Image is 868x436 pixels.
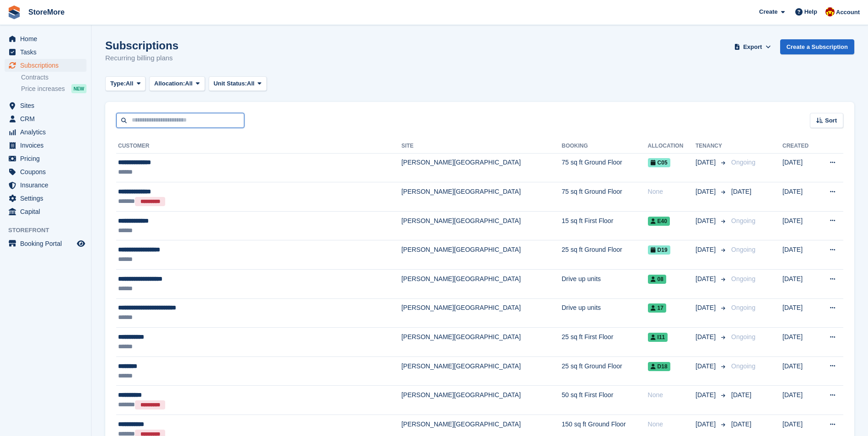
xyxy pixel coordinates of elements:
span: [DATE] [731,188,751,195]
span: Ongoing [731,333,755,340]
span: [DATE] [695,216,717,226]
button: Type: All [105,76,146,91]
span: [DATE] [695,362,717,371]
td: [PERSON_NAME][GEOGRAPHIC_DATA] [401,182,561,212]
a: menu [5,46,86,58]
td: [DATE] [782,328,818,357]
a: menu [5,192,86,205]
span: Account [836,8,860,17]
span: Ongoing [731,246,755,253]
span: [DATE] [695,390,717,400]
div: None [648,187,695,197]
a: Price increases NEW [21,84,86,94]
td: [DATE] [782,240,818,270]
td: [PERSON_NAME][GEOGRAPHIC_DATA] [401,240,561,270]
a: menu [5,126,86,138]
span: Sort [825,116,837,125]
img: Store More Team [825,7,835,16]
span: Settings [20,192,75,205]
td: [DATE] [782,211,818,240]
th: Site [401,139,561,154]
span: Tasks [20,46,75,58]
span: [DATE] [695,420,717,429]
td: 25 sq ft First Floor [561,328,647,357]
th: Tenancy [695,139,728,154]
button: Allocation: All [149,76,205,91]
span: Price increases [21,85,65,93]
th: Created [782,139,818,154]
span: [DATE] [731,420,751,428]
p: Recurring billing plans [105,53,178,64]
span: Insurance [20,179,75,191]
td: [PERSON_NAME][GEOGRAPHIC_DATA] [401,270,561,299]
span: 17 [648,303,666,313]
th: Customer [116,139,401,154]
span: Ongoing [731,304,755,311]
a: Preview store [75,238,86,249]
td: [PERSON_NAME][GEOGRAPHIC_DATA] [401,211,561,240]
span: [DATE] [695,158,717,167]
span: All [126,79,134,88]
td: [PERSON_NAME][GEOGRAPHIC_DATA] [401,153,561,182]
td: Drive up units [561,298,647,328]
span: [DATE] [731,391,751,399]
span: Ongoing [731,217,755,224]
a: menu [5,59,86,72]
a: menu [5,179,86,191]
span: I11 [648,333,668,342]
span: Pricing [20,152,75,165]
a: menu [5,165,86,178]
span: [DATE] [695,245,717,255]
img: stora-icon-8386f47178a22dfd0bd8f6a31ec36ba5ce8667c1dd55bd0f319d3a0aa187defe.svg [7,5,21,19]
span: C05 [648,158,670,167]
a: menu [5,112,86,125]
h1: Subscriptions [105,39,178,52]
td: [DATE] [782,356,818,386]
span: Coupons [20,165,75,178]
button: Export [733,39,773,54]
span: Unit Status: [214,79,247,88]
span: [DATE] [695,187,717,197]
span: 08 [648,275,666,284]
td: [DATE] [782,270,818,299]
div: None [648,390,695,400]
span: [DATE] [695,332,717,342]
th: Allocation [648,139,695,154]
span: Export [743,43,762,52]
span: Ongoing [731,362,755,370]
td: [PERSON_NAME][GEOGRAPHIC_DATA] [401,356,561,386]
a: Contracts [21,73,86,82]
td: [DATE] [782,153,818,182]
span: Sites [20,99,75,112]
span: Analytics [20,126,75,138]
span: CRM [20,112,75,125]
div: NEW [71,84,86,93]
td: Drive up units [561,270,647,299]
span: Ongoing [731,275,755,282]
span: Allocation: [154,79,185,88]
span: [DATE] [695,274,717,284]
span: Storefront [8,226,91,235]
td: 15 sq ft First Floor [561,211,647,240]
span: Booking Portal [20,237,75,250]
span: Invoices [20,139,75,152]
td: 50 sq ft First Floor [561,386,647,415]
button: Unit Status: All [209,76,267,91]
td: [PERSON_NAME][GEOGRAPHIC_DATA] [401,298,561,328]
td: [DATE] [782,182,818,212]
div: None [648,420,695,429]
a: StoreMore [25,5,68,20]
a: Create a Subscription [780,39,854,54]
a: menu [5,152,86,165]
a: menu [5,205,86,218]
td: [PERSON_NAME][GEOGRAPHIC_DATA] [401,386,561,415]
th: Booking [561,139,647,154]
td: [DATE] [782,298,818,328]
span: [DATE] [695,303,717,313]
a: menu [5,99,86,112]
span: Create [759,7,777,16]
span: Capital [20,205,75,218]
span: Type: [110,79,126,88]
span: D18 [648,362,670,371]
td: 75 sq ft Ground Floor [561,153,647,182]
